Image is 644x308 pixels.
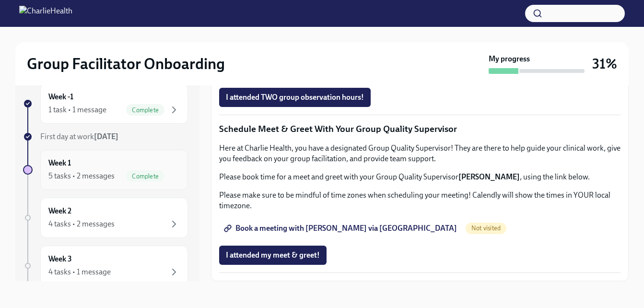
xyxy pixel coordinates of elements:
[466,225,506,232] span: Not visited
[48,254,72,264] h6: Week 3
[219,246,327,265] button: I attended my meet & greet!
[19,6,72,21] img: CharlieHealth
[23,246,188,286] a: Week 34 tasks • 1 message
[48,267,111,277] div: 4 tasks • 1 message
[94,132,118,141] strong: [DATE]
[23,83,188,124] a: Week -11 task • 1 messageComplete
[219,219,464,238] a: Book a meeting with [PERSON_NAME] via [GEOGRAPHIC_DATA]
[126,107,164,114] span: Complete
[458,172,520,181] strong: [PERSON_NAME]
[48,171,115,181] div: 5 tasks • 2 messages
[226,93,364,102] span: I attended TWO group observation hours!
[219,172,621,182] p: Please book time for a meet and greet with your Group Quality Supervisor , using the link below.
[23,198,188,238] a: Week 24 tasks • 2 messages
[48,158,71,168] h6: Week 1
[226,224,457,233] span: Book a meeting with [PERSON_NAME] via [GEOGRAPHIC_DATA]
[23,131,188,142] a: First day at work[DATE]
[592,55,617,72] h3: 31%
[48,92,73,102] h6: Week -1
[48,206,71,216] h6: Week 2
[48,219,115,229] div: 4 tasks • 2 messages
[23,150,188,190] a: Week 15 tasks • 2 messagesComplete
[219,123,621,135] p: Schedule Meet & Greet With Your Group Quality Supervisor
[219,190,621,211] p: Please make sure to be mindful of time zones when scheduling your meeting! Calendly will show the...
[226,250,320,260] span: I attended my meet & greet!
[48,105,106,115] div: 1 task • 1 message
[219,88,371,107] button: I attended TWO group observation hours!
[27,54,225,73] h2: Group Facilitator Onboarding
[40,132,118,141] span: First day at work
[219,143,621,164] p: Here at Charlie Health, you have a designated Group Quality Supervisor! They are there to help gu...
[126,173,164,180] span: Complete
[489,54,530,64] strong: My progress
